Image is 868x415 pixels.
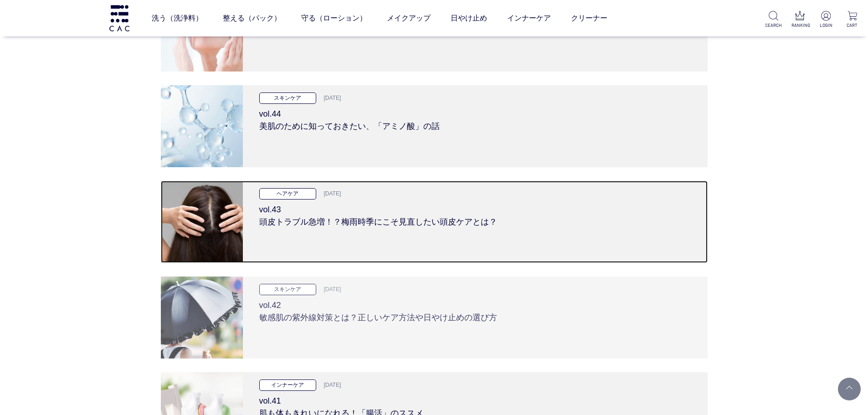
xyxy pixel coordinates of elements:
p: [DATE] [318,189,341,199]
img: 梅雨時季にこそ見直したいと頭皮ケアとは？ [161,181,243,263]
a: 美肌のために知っておきたい、「アミノ酸」の話 スキンケア [DATE] vol.44美肌のために知っておきたい、「アミノ酸」の話 [161,85,708,167]
p: CART [844,22,861,29]
a: メイクアップ [387,5,431,31]
p: SEARCH [765,22,782,29]
a: SEARCH [765,11,782,29]
p: RANKING [791,22,808,29]
p: スキンケア [259,92,316,104]
p: [DATE] [318,93,341,103]
a: インナーケア [507,5,551,31]
h3: vol.42 敏感肌の紫外線対策とは？正しいケア方法や日やけ止めの選び方 [259,295,691,324]
p: LOGIN [817,22,834,29]
p: ヘアケア [259,188,316,200]
h3: vol.43 頭皮トラブル急増！？梅雨時季にこそ見直したい頭皮ケアとは？ [259,200,691,228]
p: [DATE] [318,285,341,295]
a: 整える（パック） [223,5,281,31]
p: インナーケア [259,379,316,391]
img: 敏感肌の紫外線対策とは？ [161,277,243,359]
p: [DATE] [318,380,341,390]
a: CART [844,11,861,29]
a: 敏感肌の紫外線対策とは？ スキンケア [DATE] vol.42敏感肌の紫外線対策とは？正しいケア方法や日やけ止めの選び方 [161,277,708,359]
a: 守る（ローション） [301,5,367,31]
a: クリーナー [571,5,607,31]
p: スキンケア [259,284,316,295]
h3: vol.44 美肌のために知っておきたい、「アミノ酸」の話 [259,104,691,133]
a: LOGIN [817,11,834,29]
a: 日やけ止め [451,5,487,31]
a: 洗う（洗浄料） [152,5,203,31]
a: 梅雨時季にこそ見直したいと頭皮ケアとは？ ヘアケア [DATE] vol.43頭皮トラブル急増！？梅雨時季にこそ見直したい頭皮ケアとは？ [161,181,708,263]
a: RANKING [791,11,808,29]
img: logo [108,5,131,31]
img: 美肌のために知っておきたい、「アミノ酸」の話 [161,85,243,167]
